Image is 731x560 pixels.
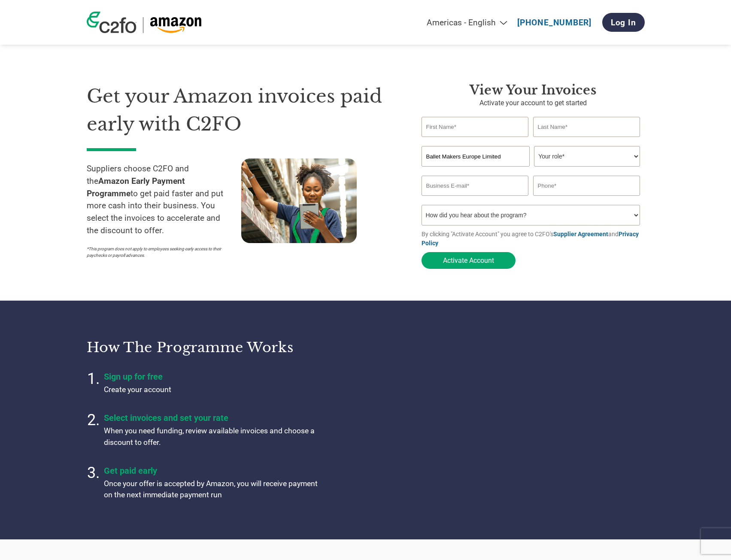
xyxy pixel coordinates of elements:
[87,246,233,259] p: *This program does not apply to employees seeking early access to their paychecks or payroll adva...
[87,163,241,237] p: Suppliers choose C2FO and the to get paid faster and put more cash into their business. You selec...
[87,339,355,356] h3: How the programme works
[422,138,529,143] div: Invalid first name or first name is too long
[422,167,640,172] div: Invalid company name or company name is too long
[150,17,202,33] img: Amazon
[422,230,645,248] p: By clicking "Activate Account" you agree to C2FO's and
[534,146,640,167] select: Title/Role
[87,12,136,33] img: c2fo logo
[87,82,396,138] h1: Get your Amazon invoices paid early with C2FO
[533,197,640,201] div: Inavlid Phone Number
[422,252,516,269] button: Activate Account
[104,425,318,448] p: When you need funding, review available invoices and choose a discount to offer.
[422,98,645,108] p: Activate your account to get started
[422,117,529,137] input: First Name*
[241,158,357,243] img: supply chain worker
[104,371,318,382] h4: Sign up for free
[422,231,639,247] a: Privacy Policy
[553,231,608,237] a: Supplier Agreement
[533,138,640,143] div: Invalid last name or last name is too long
[104,478,318,501] p: Once your offer is accepted by Amazon, you will receive payment on the next immediate payment run
[104,413,318,423] h4: Select invoices and set your rate
[422,146,530,167] input: Your company name*
[533,176,640,196] input: Phone*
[104,384,318,395] p: Create your account
[104,466,318,476] h4: Get paid early
[533,117,640,137] input: Last Name*
[602,13,645,32] a: Log In
[517,18,591,27] a: [PHONE_NUMBER]
[422,82,645,98] h3: View your invoices
[422,197,529,201] div: Inavlid Email Address
[87,176,185,198] strong: Amazon Early Payment Programme
[422,176,529,196] input: Invalid Email format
